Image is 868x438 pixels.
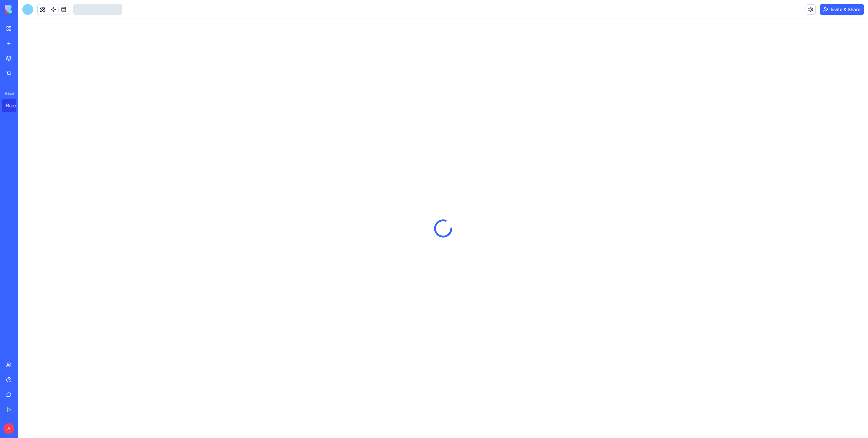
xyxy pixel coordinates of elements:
div: Barcode Scanner & Customer Notifier [6,102,25,109]
span: Recent [2,91,16,96]
button: Invite & Share [820,4,864,15]
span: A [3,423,14,434]
a: Barcode Scanner & Customer Notifier [2,99,29,112]
img: logo [5,5,47,14]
